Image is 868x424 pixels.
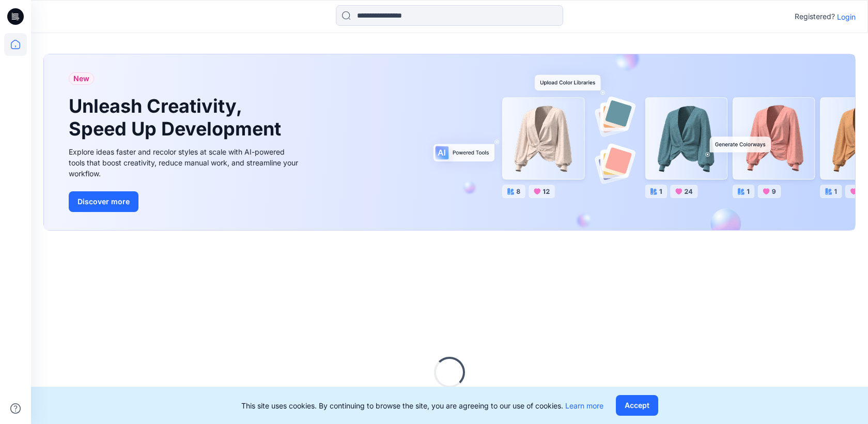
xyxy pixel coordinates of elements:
[69,191,138,212] button: Discover more
[565,401,603,410] a: Learn more
[69,95,286,140] h1: Unleash Creativity, Speed Up Development
[69,146,301,179] div: Explore ideas faster and recolor styles at scale with AI-powered tools that boost creativity, red...
[69,191,301,212] a: Discover more
[616,395,658,416] button: Accept
[73,72,89,85] span: New
[795,10,835,23] p: Registered?
[241,400,603,411] p: This site uses cookies. By continuing to browse the site, you are agreeing to our use of cookies.
[837,11,856,22] p: Login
